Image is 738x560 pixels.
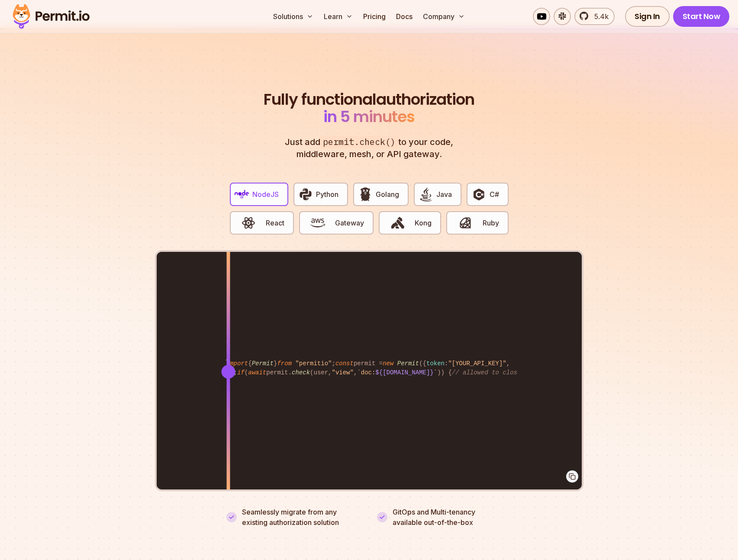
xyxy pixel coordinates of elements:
[332,369,354,376] span: "view"
[335,218,364,228] span: Gateway
[448,360,506,367] span: "[YOUR_API_KEY]"
[625,6,670,27] a: Sign In
[237,369,245,376] span: if
[262,91,477,126] h2: authorization
[393,8,416,25] a: Docs
[390,216,405,230] img: Kong
[252,189,279,200] span: NodeJS
[419,187,433,202] img: Java
[357,369,437,376] span: `doc: `
[220,320,518,416] code: user = (session); doc = ( , , session. ); allowedDocTypes = (user. ); isPaying = ( stripeWrapper....
[220,352,518,384] code: { } ; permit = ({ : , }); ( permit. (user, , )) { }
[383,360,393,367] span: new
[320,8,356,25] button: Learn
[458,216,473,230] img: Ruby
[358,187,373,202] img: Golang
[452,369,543,376] span: // allowed to close issue
[415,218,432,228] span: Kong
[298,187,313,202] img: Python
[436,189,452,200] span: Java
[426,360,445,367] span: token
[471,187,486,202] img: C#
[360,8,389,25] a: Pricing
[490,189,499,200] span: C#
[252,360,274,367] span: Permit
[393,507,475,528] p: GitOps and Multi-tenancy available out-of-the-box
[226,360,248,367] span: import
[264,91,376,108] span: Fully functional
[376,189,399,200] span: Golang
[574,8,615,25] a: 5.4k
[248,369,266,376] span: await
[320,136,398,148] span: permit.check()
[483,218,499,228] span: Ruby
[276,136,463,160] p: Just add to your code, middleware, mesh, or API gateway.
[316,189,338,200] span: Python
[673,6,730,27] a: Start Now
[323,106,415,128] span: in 5 minutes
[241,216,256,230] img: React
[9,2,93,31] img: Permit logo
[419,8,468,25] button: Company
[235,187,249,202] img: NodeJS
[292,369,310,376] span: check
[589,11,609,22] span: 5.4k
[397,360,419,367] span: Permit
[375,369,433,376] span: ${[DOMAIN_NAME]}
[270,8,317,25] button: Solutions
[277,360,292,367] span: from
[295,360,332,367] span: "permitio"
[242,507,361,528] p: Seamlessly migrate from any existing authorization solution
[310,216,325,230] img: Gateway
[335,360,354,367] span: const
[266,218,284,228] span: React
